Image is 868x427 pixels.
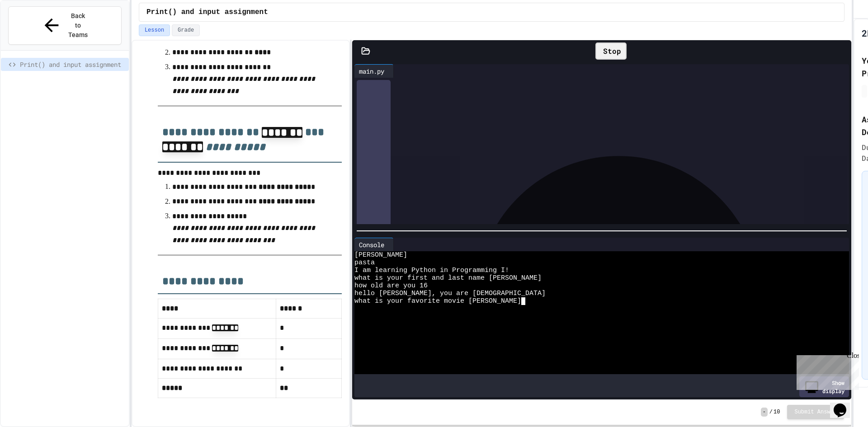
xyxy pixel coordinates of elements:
[769,408,773,416] span: /
[8,6,122,45] button: Back to Teams
[830,391,859,418] iframe: chat widget
[354,238,394,251] div: Console
[146,7,268,18] span: Print() and input assignment
[787,405,844,419] button: Submit Answer
[354,267,509,274] span: I am learning Python in Programming I!
[354,274,542,282] span: what is your first and last name [PERSON_NAME]
[354,290,546,297] span: hello [PERSON_NAME], you are [DEMOGRAPHIC_DATA]
[793,352,859,390] iframe: chat widget
[4,4,62,57] div: Chat with us now!Close
[761,408,768,417] span: -
[354,240,389,249] div: Console
[354,251,407,259] span: [PERSON_NAME]
[354,66,389,76] div: main.py
[774,408,780,416] span: 10
[354,259,375,267] span: pasta
[794,408,837,416] span: Submit Answer
[139,24,170,36] button: Lesson
[354,64,394,78] div: main.py
[20,60,125,69] span: Print() and input assignment
[172,24,200,36] button: Grade
[354,297,521,305] span: what is your favorite movie [PERSON_NAME]
[595,42,627,60] div: Stop
[354,282,428,290] span: how old are you 16
[67,11,89,40] span: Back to Teams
